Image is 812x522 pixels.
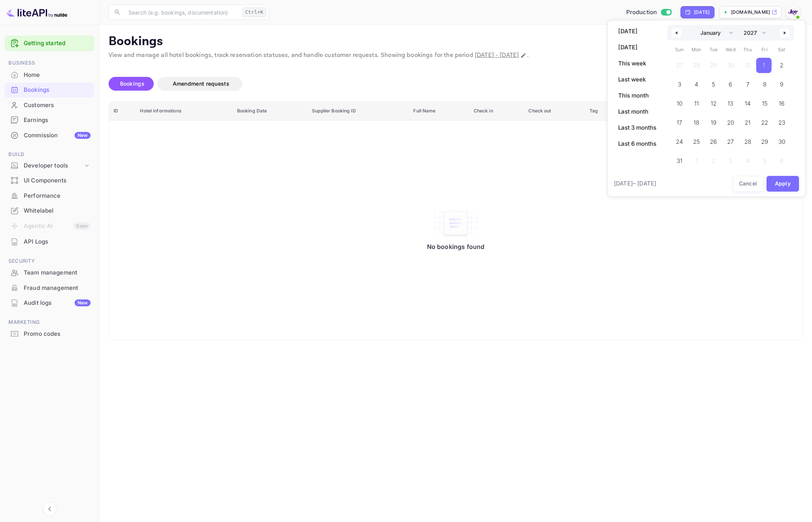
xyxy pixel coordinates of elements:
button: 10 [671,94,688,109]
span: Mon [688,44,705,56]
button: 4 [688,75,705,90]
button: Last 6 months [614,137,661,150]
span: 3 [678,78,681,91]
span: 21 [745,116,750,130]
button: This month [614,89,661,102]
button: 29 [756,132,773,148]
button: 28 [739,132,756,148]
button: Last 3 months [614,121,661,134]
button: Last week [614,73,661,86]
button: 1 [756,56,773,71]
span: Sun [671,44,688,56]
span: 18 [693,116,699,130]
button: 18 [688,113,705,128]
span: 8 [763,78,767,91]
span: 9 [780,78,783,91]
button: 6 [722,75,739,90]
span: 24 [676,135,683,149]
span: 12 [711,97,716,111]
button: 30 [773,132,790,148]
button: 2 [773,56,790,71]
button: 27 [722,132,739,148]
button: 24 [671,132,688,148]
button: 17 [671,113,688,128]
span: 2 [780,59,783,72]
span: [DATE] – [DATE] [614,179,656,188]
span: 20 [727,116,734,130]
button: 22 [756,113,773,128]
span: 28 [744,135,751,149]
button: [DATE] [614,41,661,54]
span: Fri [756,44,773,56]
button: 5 [705,75,722,90]
button: 21 [739,113,756,128]
button: 9 [773,75,790,90]
span: 16 [779,97,784,111]
button: Apply [767,176,799,192]
span: 31 [677,154,682,168]
button: 7 [739,75,756,90]
button: 15 [756,94,773,109]
button: 20 [722,113,739,128]
span: 11 [694,97,699,111]
button: 13 [722,94,739,109]
button: [DATE] [614,25,661,38]
button: 12 [705,94,722,109]
button: 11 [688,94,705,109]
span: 13 [728,97,733,111]
span: 22 [761,116,768,130]
button: 19 [705,113,722,128]
span: 6 [729,78,732,91]
span: 23 [778,116,785,130]
span: 25 [693,135,700,149]
span: 1 [763,59,765,72]
span: Tue [705,44,722,56]
span: 19 [711,116,716,130]
button: 23 [773,113,790,128]
button: Last month [614,105,661,118]
span: Wed [722,44,739,56]
span: 30 [778,135,785,149]
span: 10 [677,97,682,111]
button: 14 [739,94,756,109]
button: 3 [671,75,688,90]
span: 4 [695,78,698,91]
span: 15 [762,97,768,111]
button: 31 [671,151,688,167]
button: 16 [773,94,790,109]
button: This week [614,57,661,70]
span: 17 [677,116,682,130]
span: 29 [761,135,768,149]
button: 25 [688,132,705,148]
span: 26 [710,135,717,149]
button: Cancel [733,176,763,192]
span: Thu [739,44,756,56]
span: 7 [746,78,749,91]
span: Sat [773,44,790,56]
button: 26 [705,132,722,148]
span: 27 [727,135,734,149]
span: 5 [712,78,715,91]
span: 14 [745,97,750,111]
button: 8 [756,75,773,90]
